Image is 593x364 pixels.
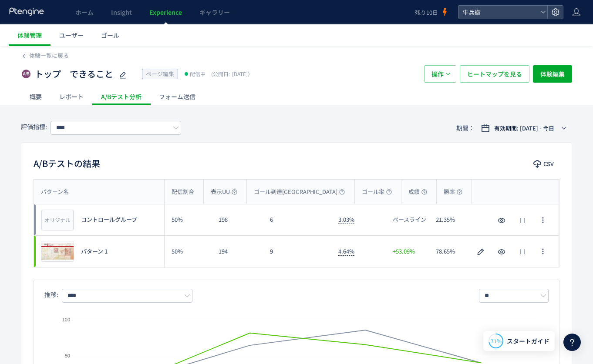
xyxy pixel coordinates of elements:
[35,68,113,80] span: トップ できること
[59,31,84,40] span: ユーザー
[17,31,42,40] span: 体験管理
[81,216,137,224] span: コントロールグループ
[212,236,263,267] div: 194
[533,65,572,83] button: 体験編集
[467,65,522,83] span: ヒートマップを見る
[393,247,415,256] span: +53.09%
[444,188,462,196] span: 勝率
[21,122,47,131] span: 評価指標:
[165,236,212,267] div: 50%
[212,204,263,235] div: 198
[149,8,182,17] span: Experience
[424,65,456,83] button: 操作
[543,157,554,171] span: CSV
[494,124,554,133] span: 有効期間: [DATE] - 今日
[338,215,354,224] span: 3.03%
[254,188,345,196] span: ゴール到達[GEOGRAPHIC_DATA]
[431,65,444,83] span: 操作
[460,65,529,83] button: ヒートマップを見る
[44,290,58,299] span: 推移:
[429,204,472,235] div: 21.35%
[101,31,119,40] span: ゴール
[41,210,74,230] div: オリジナル
[21,88,51,105] div: 概要
[362,188,392,196] span: ゴール率
[81,247,108,256] span: パターン 1
[41,241,74,261] img: 56e0f0e2c75a5f88bd89c2246a158a9b1755302710427.jpeg
[190,70,206,78] span: 配信中
[111,8,132,17] span: Insight
[62,317,70,322] text: 100
[209,70,253,77] span: [DATE]）
[75,8,94,17] span: ホーム
[393,216,426,224] span: ベースライン
[150,88,204,105] div: フォーム送信
[263,236,331,267] div: 9
[475,121,572,135] button: 有効期間: [DATE] - 今日
[172,188,194,196] span: 配信割合
[529,157,559,171] button: CSV
[92,88,150,105] div: A/Bテスト分析
[65,353,70,358] text: 50
[415,8,438,17] span: 残り10日
[540,65,565,83] span: 体験編集
[460,6,537,19] span: 牛兵衛
[338,247,354,256] span: 4.64%
[165,204,212,235] div: 50%
[211,70,230,77] span: (公開日:
[456,121,475,135] span: 期間：
[429,236,472,267] div: 78.65%
[263,204,331,235] div: 6
[146,70,174,78] span: ページ編集
[34,157,100,170] h2: A/Bテストの結果
[408,188,427,196] span: 成績
[199,8,230,17] span: ギャラリー
[51,88,92,105] div: レポート
[491,337,502,344] span: 71%
[29,51,69,60] span: 体験一覧に戻る
[211,188,237,196] span: 表示UU
[507,337,549,346] span: スタートガイド
[41,188,69,196] span: パターン名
